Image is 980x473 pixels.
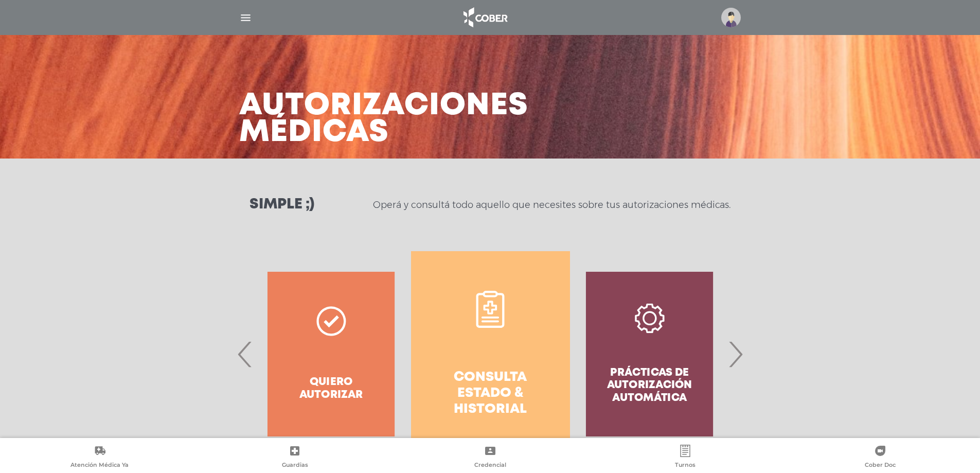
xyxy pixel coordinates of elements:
a: Turnos [587,445,782,471]
a: Guardias [197,445,392,471]
span: Atención Médica Ya [70,461,129,470]
img: profile-placeholder.svg [721,8,741,27]
a: Credencial [393,445,587,471]
a: Cober Doc [783,445,978,471]
span: Cober Doc [865,461,896,470]
p: Operá y consultá todo aquello que necesites sobre tus autorizaciones médicas. [373,199,730,211]
span: Next [725,326,745,382]
img: logo_cober_home-white.png [458,5,512,30]
img: Cober_menu-lines-white.svg [239,11,252,24]
span: Guardias [282,461,308,470]
h4: Consulta estado & historial [430,370,551,418]
a: Consulta estado & historial [411,251,570,457]
h3: Simple ;) [250,198,314,212]
span: Credencial [474,461,506,470]
span: Previous [235,326,255,382]
a: Atención Médica Ya [2,445,197,471]
h3: Autorizaciones médicas [239,93,528,146]
span: Turnos [675,461,696,470]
